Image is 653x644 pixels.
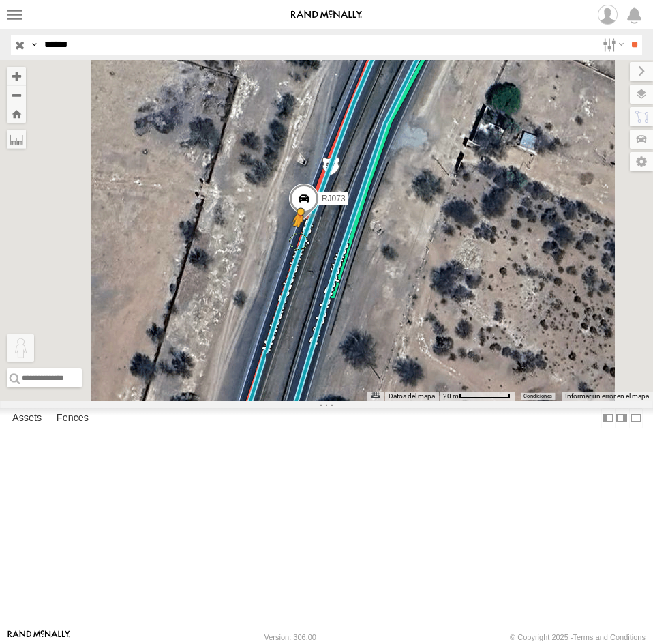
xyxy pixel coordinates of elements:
[439,392,515,401] button: Escala del mapa: 20 m por 72 píxeles
[7,67,26,85] button: Zoom in
[7,334,34,362] button: Arrastra el hombrecito naranja al mapa para abrir Street View
[371,392,380,398] button: Combinaciones de teclas
[7,130,26,149] label: Measure
[264,633,316,641] div: Version: 306.00
[630,152,653,171] label: Map Settings
[615,408,628,428] label: Dock Summary Table to the Right
[601,408,615,428] label: Dock Summary Table to the Left
[510,633,646,641] div: © Copyright 2025 -
[597,35,626,55] label: Search Filter Options
[7,85,26,104] button: Zoom out
[50,409,95,428] label: Fences
[573,633,646,641] a: Terms and Conditions
[565,392,649,400] a: Informar un error en el mapa
[629,408,643,428] label: Hide Summary Table
[291,10,362,20] img: rand-logo.svg
[389,392,435,401] button: Datos del mapa
[523,394,552,399] a: Condiciones (se abre en una nueva pestaña)
[29,35,40,55] label: Search Query
[322,194,346,203] span: RJ073
[443,392,459,400] span: 20 m
[7,630,70,644] a: Visit our Website
[5,409,48,428] label: Assets
[7,104,26,123] button: Zoom Home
